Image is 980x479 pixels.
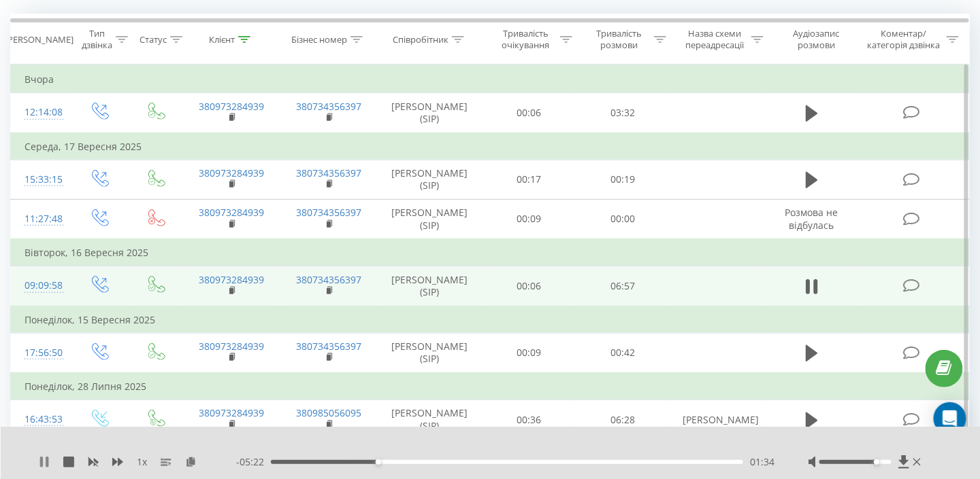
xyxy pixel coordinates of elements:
[296,406,361,419] a: 380985056095
[378,160,483,199] td: [PERSON_NAME] (SIP)
[24,406,57,433] div: 16:43:53
[236,455,271,469] span: - 05:22
[483,400,576,440] td: 00:36
[378,333,483,373] td: [PERSON_NAME] (SIP)
[934,402,966,435] div: Open Intercom Messenger
[779,28,853,51] div: Аудіозапис розмови
[378,93,483,133] td: [PERSON_NAME] (SIP)
[11,66,970,93] td: Вчора
[24,206,57,232] div: 11:27:48
[378,400,483,440] td: [PERSON_NAME] (SIP)
[291,34,347,46] div: Бізнес номер
[140,34,167,46] div: Статус
[483,93,576,133] td: 00:06
[682,28,748,51] div: Назва схеми переадресації
[11,373,970,400] td: Понеділок, 28 Липня 2025
[378,266,483,306] td: [PERSON_NAME] (SIP)
[199,406,264,419] a: 380973284939
[483,160,576,199] td: 00:17
[785,206,838,231] span: Розмова не відбулась
[199,340,264,353] a: 380973284939
[495,28,557,51] div: Тривалість очікування
[376,459,381,465] div: Accessibility label
[24,272,57,299] div: 09:09:58
[137,455,147,469] span: 1 x
[750,455,774,469] span: 01:34
[483,266,576,306] td: 00:06
[670,400,767,440] td: [PERSON_NAME]
[82,28,112,51] div: Тип дзвінка
[588,28,651,51] div: Тривалість розмови
[296,206,361,219] a: 380734356397
[199,206,264,219] a: 380973284939
[296,166,361,179] a: 380734356397
[24,340,57,366] div: 17:56:50
[576,160,670,199] td: 00:19
[393,34,448,46] div: Співробітник
[11,239,970,266] td: Вівторок, 16 Вересня 2025
[199,166,264,179] a: 380973284939
[576,93,670,133] td: 03:32
[199,273,264,286] a: 380973284939
[576,333,670,373] td: 00:42
[576,199,670,239] td: 00:00
[5,34,73,46] div: [PERSON_NAME]
[483,333,576,373] td: 00:09
[11,133,970,160] td: Середа, 17 Вересня 2025
[483,199,576,239] td: 00:09
[24,99,57,126] div: 12:14:08
[576,400,670,440] td: 06:28
[11,306,970,334] td: Понеділок, 15 Вересня 2025
[296,100,361,113] a: 380734356397
[576,266,670,306] td: 06:57
[209,34,235,46] div: Клієнт
[199,100,264,113] a: 380973284939
[864,28,943,51] div: Коментар/категорія дзвінка
[378,199,483,239] td: [PERSON_NAME] (SIP)
[296,340,361,353] a: 380734356397
[875,459,880,465] div: Accessibility label
[296,273,361,286] a: 380734356397
[24,166,57,193] div: 15:33:15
